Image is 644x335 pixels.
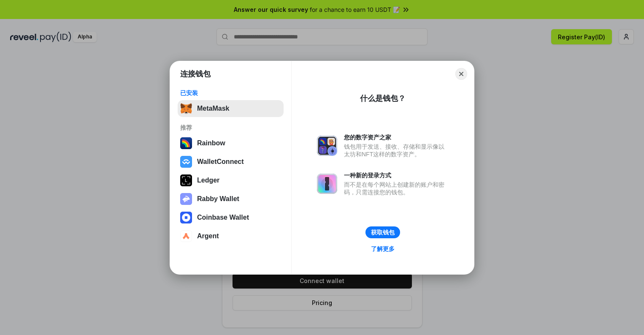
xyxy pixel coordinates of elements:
img: svg+xml,%3Csvg%20xmlns%3D%22http%3A%2F%2Fwww.w3.org%2F2000%2Fsvg%22%20fill%3D%22none%22%20viewBox... [180,193,192,205]
button: 获取钱包 [365,226,400,238]
div: Ledger [197,177,219,184]
button: Coinbase Wallet [178,209,284,226]
button: Ledger [178,172,284,189]
div: 而不是在每个网站上创建新的账户和密码，只需连接您的钱包。 [344,181,449,196]
img: svg+xml,%3Csvg%20width%3D%2228%22%20height%3D%2228%22%20viewBox%3D%220%200%2028%2028%22%20fill%3D... [180,212,192,223]
button: Argent [178,228,284,245]
button: Close [455,68,467,80]
h1: 连接钱包 [180,69,211,79]
img: svg+xml,%3Csvg%20width%3D%2228%22%20height%3D%2228%22%20viewBox%3D%220%200%2028%2028%22%20fill%3D... [180,156,192,168]
div: 了解更多 [371,245,395,253]
div: 钱包用于发送、接收、存储和显示像以太坊和NFT这样的数字资产。 [344,143,449,158]
div: 推荐 [180,124,281,131]
img: svg+xml,%3Csvg%20fill%3D%22none%22%20height%3D%2233%22%20viewBox%3D%220%200%2035%2033%22%20width%... [180,103,192,114]
div: 一种新的登录方式 [344,172,449,179]
div: Rabby Wallet [197,195,239,203]
div: 什么是钱包？ [360,93,406,103]
div: 获取钱包 [371,229,395,236]
div: 您的数字资产之家 [344,133,449,141]
img: svg+xml,%3Csvg%20xmlns%3D%22http%3A%2F%2Fwww.w3.org%2F2000%2Fsvg%22%20fill%3D%22none%22%20viewBox... [317,136,337,156]
div: 已安装 [180,89,281,97]
img: svg+xml,%3Csvg%20width%3D%2228%22%20height%3D%2228%22%20viewBox%3D%220%200%2028%2028%22%20fill%3D... [180,230,192,242]
img: svg+xml,%3Csvg%20width%3D%22120%22%20height%3D%22120%22%20viewBox%3D%220%200%20120%20120%22%20fil... [180,137,192,149]
a: 了解更多 [366,243,400,254]
button: Rainbow [178,135,284,152]
button: MetaMask [178,100,284,117]
div: Rainbow [197,139,225,147]
div: Coinbase Wallet [197,214,249,221]
button: Rabby Wallet [178,191,284,207]
img: svg+xml,%3Csvg%20xmlns%3D%22http%3A%2F%2Fwww.w3.org%2F2000%2Fsvg%22%20fill%3D%22none%22%20viewBox... [317,174,337,194]
img: svg+xml,%3Csvg%20xmlns%3D%22http%3A%2F%2Fwww.w3.org%2F2000%2Fsvg%22%20width%3D%2228%22%20height%3... [180,174,192,186]
div: MetaMask [197,105,229,112]
div: WalletConnect [197,158,244,166]
div: Argent [197,232,219,240]
button: WalletConnect [178,153,284,170]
